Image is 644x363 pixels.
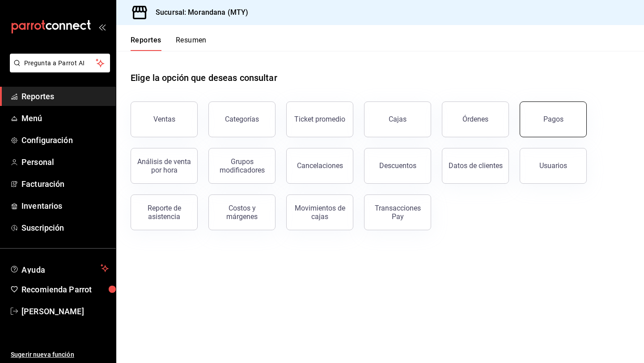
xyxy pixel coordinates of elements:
[21,283,109,295] span: Recomienda Parrot
[297,161,343,170] div: Cancelaciones
[21,134,109,146] span: Configuración
[364,101,431,137] a: Cajas
[21,200,109,212] span: Inventarios
[520,148,587,184] button: Usuarios
[292,204,347,221] div: Movimientos de cajas
[131,194,198,230] button: Reporte de asistencia
[176,36,207,51] button: Resumen
[449,161,503,170] div: Datos de clientes
[543,115,563,123] div: Pagos
[214,204,270,221] div: Costos y márgenes
[286,148,353,184] button: Cancelaciones
[131,36,207,51] div: navigation tabs
[21,112,109,124] span: Menú
[131,71,277,84] h1: Elige la opción que deseas consultar
[286,194,353,230] button: Movimientos de cajas
[6,65,110,74] a: Pregunta a Parrot AI
[24,59,96,68] span: Pregunta a Parrot AI
[11,350,109,359] span: Sugerir nueva función
[131,148,198,184] button: Análisis de venta por hora
[462,115,488,123] div: Órdenes
[208,148,275,184] button: Grupos modificadores
[294,115,345,123] div: Ticket promedio
[442,101,509,137] button: Órdenes
[21,178,109,190] span: Facturación
[21,305,109,317] span: [PERSON_NAME]
[136,204,192,221] div: Reporte de asistencia
[442,148,509,184] button: Datos de clientes
[286,101,353,137] button: Ticket promedio
[21,90,109,102] span: Reportes
[131,101,198,137] button: Ventas
[208,194,275,230] button: Costos y márgenes
[148,7,248,18] h3: Sucursal: Morandana (MTY)
[98,23,106,30] button: open_drawer_menu
[225,115,259,123] div: Categorías
[364,148,431,184] button: Descuentos
[370,204,425,221] div: Transacciones Pay
[379,161,416,170] div: Descuentos
[364,194,431,230] button: Transacciones Pay
[21,222,109,234] span: Suscripción
[21,156,109,168] span: Personal
[10,54,110,72] button: Pregunta a Parrot AI
[214,157,270,174] div: Grupos modificadores
[153,115,175,123] div: Ventas
[539,161,567,170] div: Usuarios
[21,263,97,274] span: Ayuda
[131,36,161,51] button: Reportes
[208,101,275,137] button: Categorías
[520,101,587,137] button: Pagos
[136,157,192,174] div: Análisis de venta por hora
[389,114,407,125] div: Cajas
